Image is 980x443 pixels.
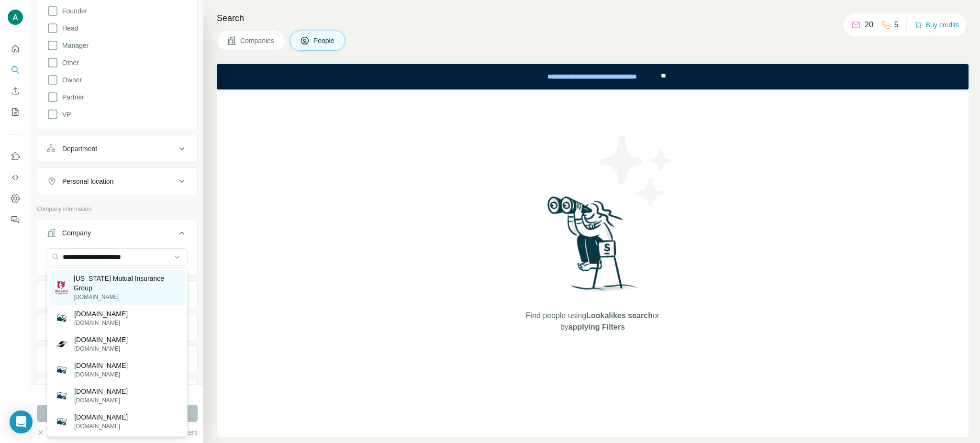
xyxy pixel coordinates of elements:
button: Annual revenue ($) [37,348,197,371]
p: [DOMAIN_NAME] [74,344,128,353]
div: Department [62,144,97,154]
p: [DOMAIN_NAME] [74,309,128,319]
img: frankromig.com [55,341,68,348]
button: Quick start [8,40,23,57]
div: Company [62,228,91,238]
img: Surfe Illustration - Stars [593,128,679,214]
button: Dashboard [8,190,23,207]
button: Employees (size) [37,380,197,403]
span: Head [58,23,78,33]
button: My lists [8,103,23,121]
span: Manager [58,41,89,50]
button: Use Surfe on LinkedIn [8,148,23,165]
span: Companies [240,36,275,45]
p: Company information [37,205,198,213]
button: Department [37,137,197,160]
button: Enrich CSV [8,82,23,100]
span: applying Filters [568,323,625,331]
button: Buy credits [914,18,959,32]
span: Lookalikes search [586,311,653,320]
p: [DOMAIN_NAME] [74,396,128,405]
p: [DOMAIN_NAME] [74,335,128,344]
img: lomig.com.sg [55,311,68,325]
p: 20 [865,19,873,31]
img: myimmomig.com [55,415,68,428]
h4: Search [217,11,969,25]
span: Owner [58,75,82,85]
button: HQ location [37,315,197,338]
button: Search [8,61,23,78]
img: lisaromig.com [55,389,68,402]
button: Company [37,221,197,248]
p: [DOMAIN_NAME] [74,293,179,301]
img: avtomig.com [55,363,68,377]
div: Open Intercom Messenger [10,410,33,433]
button: Personal location [37,170,197,193]
p: 5 [894,19,899,31]
p: [DOMAIN_NAME] [74,319,128,327]
img: Ohio Mutual Insurance Group [55,281,68,294]
p: [DOMAIN_NAME] [74,387,128,396]
button: Industry [37,283,197,306]
img: Avatar [8,10,23,25]
p: [US_STATE] Mutual Insurance Group [74,274,179,293]
button: Use Surfe API [8,169,23,186]
p: [DOMAIN_NAME] [74,361,128,370]
span: Founder [58,6,87,16]
span: Other [58,58,79,67]
span: Partner [58,92,84,102]
iframe: Banner [217,64,969,89]
button: Feedback [8,211,23,228]
img: Surfe Illustration - Woman searching with binoculars [543,194,643,300]
button: Clear [37,428,64,437]
span: People [313,36,335,45]
p: [DOMAIN_NAME] [74,370,128,379]
span: VP [58,110,71,119]
p: [DOMAIN_NAME] [74,422,128,431]
span: Find people using or by [516,310,669,333]
div: Personal location [62,177,113,186]
p: [DOMAIN_NAME] [74,412,128,422]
